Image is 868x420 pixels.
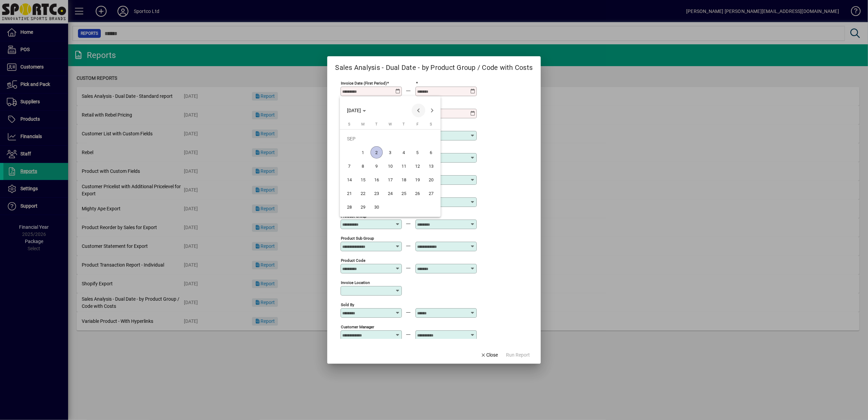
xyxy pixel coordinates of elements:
[430,122,432,126] span: S
[356,146,370,159] button: Mon Sep 01 2025
[398,146,410,159] span: 4
[343,200,356,214] button: Sun Sep 28 2025
[357,160,369,172] span: 8
[397,173,411,186] button: Thu Sep 18 2025
[370,200,383,214] button: Tue Sep 30 2025
[412,104,425,117] button: Previous month
[384,174,396,186] span: 17
[343,187,356,199] span: 21
[398,187,410,199] span: 25
[356,173,370,186] button: Mon Sep 15 2025
[411,159,424,173] button: Fri Sep 12 2025
[424,186,438,200] button: Sat Sep 27 2025
[411,186,424,200] button: Fri Sep 26 2025
[347,108,361,113] span: [DATE]
[398,160,410,172] span: 11
[356,186,370,200] button: Mon Sep 22 2025
[357,174,369,186] span: 15
[411,146,424,159] button: Fri Sep 05 2025
[344,104,369,117] button: Choose month and year
[416,122,419,126] span: F
[425,104,439,117] button: Next month
[411,146,424,159] span: 5
[397,159,411,173] button: Thu Sep 11 2025
[397,186,411,200] button: Thu Sep 25 2025
[383,173,397,186] button: Wed Sep 17 2025
[424,159,438,173] button: Sat Sep 13 2025
[343,173,356,186] button: Sun Sep 14 2025
[357,187,369,199] span: 22
[403,122,405,126] span: T
[370,201,383,213] span: 30
[384,146,396,159] span: 3
[411,173,424,186] button: Fri Sep 19 2025
[370,160,383,172] span: 9
[398,174,410,186] span: 18
[361,122,365,126] span: M
[356,200,370,214] button: Mon Sep 29 2025
[343,174,356,186] span: 14
[425,160,437,172] span: 13
[357,201,369,213] span: 29
[370,187,383,199] span: 23
[343,186,356,200] button: Sun Sep 21 2025
[411,187,424,199] span: 26
[424,173,438,186] button: Sat Sep 20 2025
[411,160,424,172] span: 12
[370,173,383,186] button: Tue Sep 16 2025
[370,146,383,159] span: 2
[356,159,370,173] button: Mon Sep 08 2025
[370,174,383,186] span: 16
[370,186,383,200] button: Tue Sep 23 2025
[383,159,397,173] button: Wed Sep 10 2025
[343,160,356,172] span: 7
[425,174,437,186] span: 20
[343,201,356,213] span: 28
[425,146,437,159] span: 6
[343,132,438,146] td: SEP
[343,159,356,173] button: Sun Sep 07 2025
[383,186,397,200] button: Wed Sep 24 2025
[384,187,396,199] span: 24
[389,122,392,126] span: W
[384,160,396,172] span: 10
[375,122,378,126] span: T
[411,174,424,186] span: 19
[425,187,437,199] span: 27
[424,146,438,159] button: Sat Sep 06 2025
[383,146,397,159] button: Wed Sep 03 2025
[348,122,350,126] span: S
[357,146,369,159] span: 1
[370,146,383,159] button: Tue Sep 02 2025
[397,146,411,159] button: Thu Sep 04 2025
[370,159,383,173] button: Tue Sep 09 2025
